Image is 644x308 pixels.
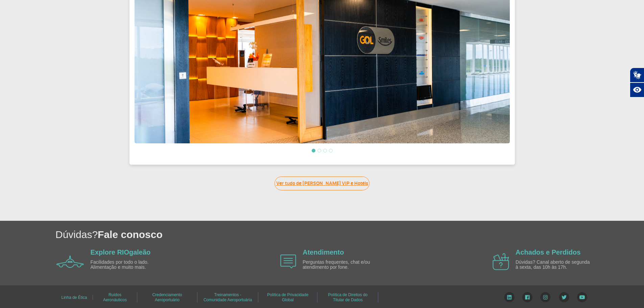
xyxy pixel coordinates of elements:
img: airplane icon [56,256,84,268]
a: Linha de Ética [61,293,87,302]
a: Explore RIOgaleão [91,248,151,256]
img: Instagram [540,292,551,302]
a: Atendimento [303,248,344,256]
img: YouTube [577,292,587,302]
a: Ruídos Aeronáuticos [103,290,127,305]
button: Abrir tradutor de língua de sinais. [630,68,644,82]
a: Política de Privacidade Global [267,290,308,305]
h1: Dúvidas? [55,228,644,241]
p: Facilidades por todo o lado. Alimentação e muito mais. [91,260,168,270]
p: Perguntas frequentes, chat e/ou atendimento por fone. [303,260,380,270]
img: LinkedIn [504,292,515,302]
p: Dúvidas? Canal aberto de segunda à sexta, das 10h às 17h. [516,260,593,270]
a: Política de Direitos do Titular de Dados [328,290,368,305]
a: Credenciamento Aeroportuário [152,290,182,305]
a: Ver tudo de [PERSON_NAME] VIP e Hotéis [275,176,369,190]
div: Plugin de acessibilidade da Hand Talk. [630,68,644,97]
button: Abrir recursos assistivos. [630,82,644,97]
img: airplane icon [493,253,509,270]
img: airplane icon [280,255,296,268]
a: Treinamentos - Comunidade Aeroportuária [204,290,252,305]
a: Achados e Perdidos [516,248,580,256]
img: Twitter [559,292,569,302]
span: Fale conosco [98,229,163,240]
img: Facebook [522,292,532,302]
